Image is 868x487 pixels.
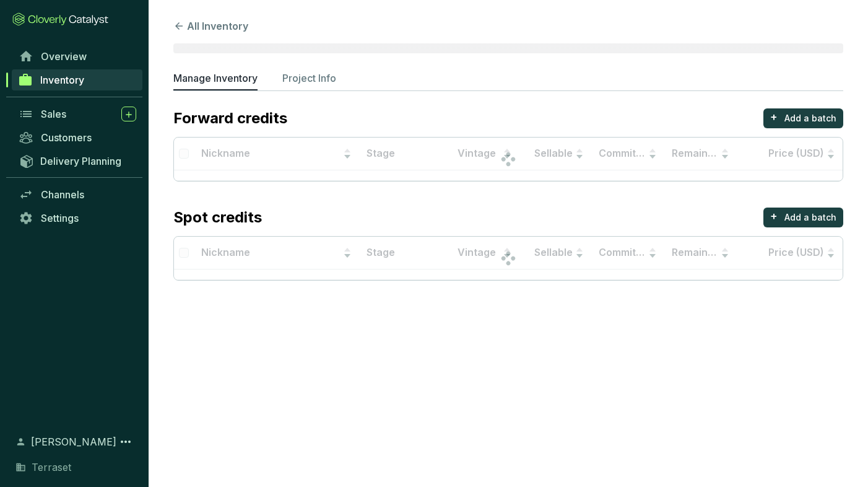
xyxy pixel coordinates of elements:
[12,127,142,148] a: Customers
[40,74,84,86] span: Inventory
[12,103,142,125] a: Sales
[12,184,142,205] a: Channels
[41,188,84,201] span: Channels
[282,71,336,86] p: Project Info
[41,131,92,144] span: Customers
[12,208,142,229] a: Settings
[763,208,843,227] button: +Add a batch
[40,155,121,167] span: Delivery Planning
[32,460,71,475] span: Terraset
[770,208,778,225] p: +
[173,19,248,33] button: All Inventory
[41,212,79,224] span: Settings
[173,71,258,86] p: Manage Inventory
[12,46,142,67] a: Overview
[763,108,843,128] button: +Add a batch
[173,108,287,128] p: Forward credits
[41,108,66,120] span: Sales
[770,108,778,126] p: +
[41,50,87,63] span: Overview
[173,208,262,227] p: Spot credits
[12,151,142,171] a: Delivery Planning
[31,434,116,449] span: [PERSON_NAME]
[784,112,836,125] p: Add a batch
[12,69,142,90] a: Inventory
[784,211,836,224] p: Add a batch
